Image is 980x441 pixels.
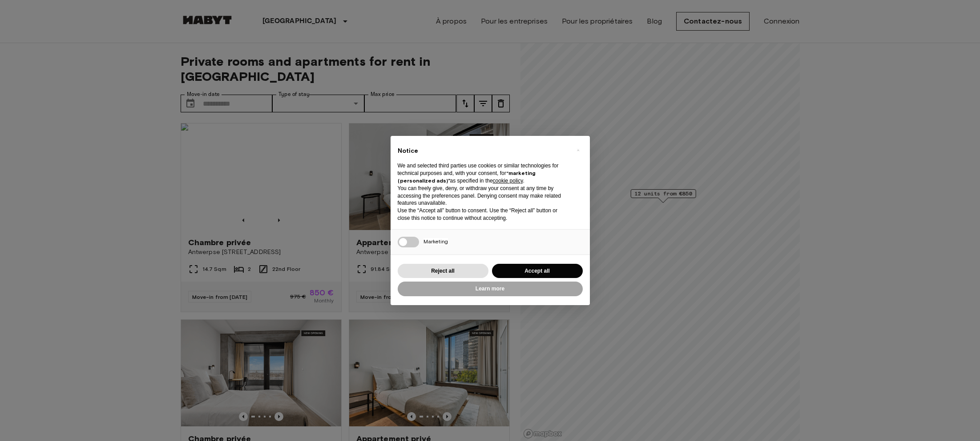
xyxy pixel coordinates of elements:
span: × [577,145,580,155]
p: Use the “Accept all” button to consent. Use the “Reject all” button or close this notice to conti... [398,207,569,222]
p: We and selected third parties use cookies or similar technologies for technical purposes and, wit... [398,162,569,184]
button: Learn more [398,282,583,296]
span: Marketing [423,238,448,245]
button: Reject all [398,264,488,278]
a: cookie policy [493,178,523,184]
p: You can freely give, deny, or withdraw your consent at any time by accessing the preferences pane... [398,185,569,207]
h2: Notice [398,147,569,155]
strong: “marketing (personalized ads)” [398,170,536,184]
button: Accept all [492,264,583,278]
button: Close this notice [571,143,585,157]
